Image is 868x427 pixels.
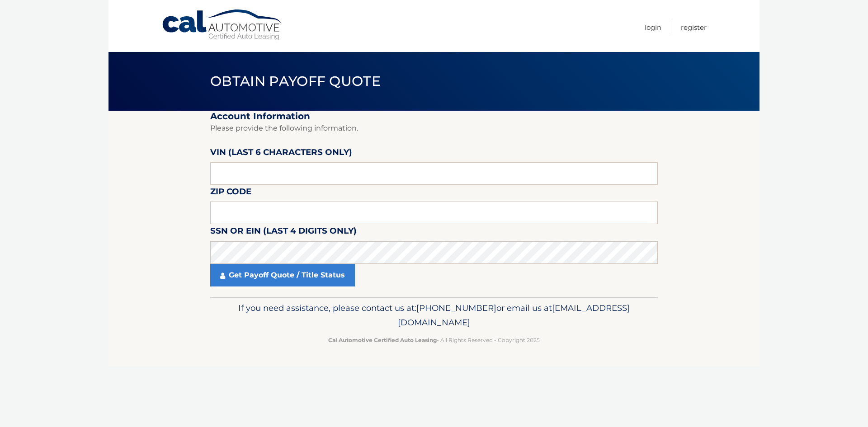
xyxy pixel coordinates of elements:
p: - All Rights Reserved - Copyright 2025 [216,335,652,345]
p: If you need assistance, please contact us at: or email us at [216,301,652,330]
a: Register [681,20,707,35]
p: Please provide the following information. [210,122,658,135]
span: [PHONE_NUMBER] [416,303,496,313]
span: Obtain Payoff Quote [210,73,381,89]
strong: Cal Automotive Certified Auto Leasing [328,337,437,343]
a: Login [645,20,661,35]
a: Cal Automotive [161,9,283,41]
a: Get Payoff Quote / Title Status [210,264,355,286]
label: VIN (last 6 characters only) [210,145,352,162]
label: Zip Code [210,185,251,202]
h2: Account Information [210,111,658,122]
label: SSN or EIN (last 4 digits only) [210,224,357,241]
